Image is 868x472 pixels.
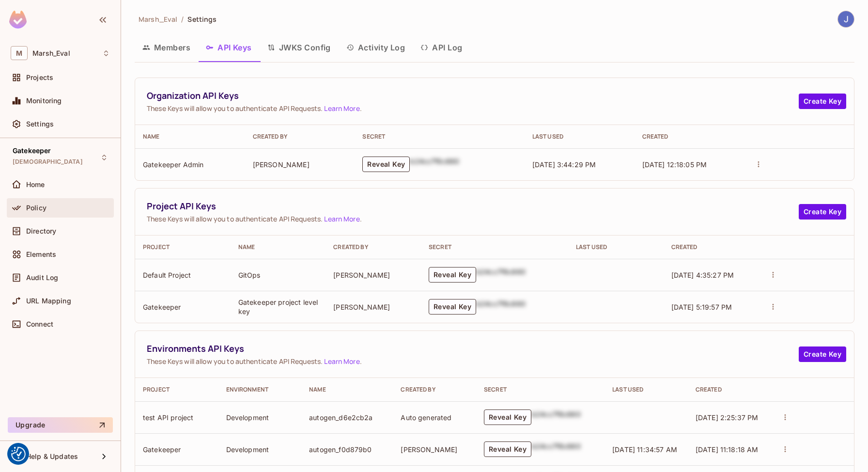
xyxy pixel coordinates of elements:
div: Project [143,243,223,251]
button: Create Key [799,346,846,362]
span: [DATE] 12:18:05 PM [642,160,707,169]
button: Consent Preferences [11,447,26,461]
td: autogen_f0d879b0 [301,433,393,465]
td: Auto generated [393,401,476,433]
div: Created [696,386,763,393]
button: Create Key [799,94,846,109]
td: Gatekeeper project level key [231,291,326,323]
td: Development [218,433,302,465]
td: Gatekeeper Admin [135,148,245,180]
div: Created [642,133,737,141]
li: / [181,15,184,24]
span: Organization API Keys [147,90,799,102]
div: Secret [362,133,516,141]
td: Default Project [135,259,231,291]
span: [DATE] 11:34:57 AM [612,445,677,454]
td: Gatekeeper [135,433,218,465]
div: Name [238,243,318,251]
span: Settings [26,120,54,128]
div: b24cc7f8c660 [410,157,459,172]
span: Policy [26,204,46,212]
span: These Keys will allow you to authenticate API Requests. . [147,214,799,223]
td: [PERSON_NAME] [245,148,355,180]
span: Elements [26,251,56,258]
span: Help & Updates [26,453,78,460]
button: actions [766,300,780,314]
div: Last Used [532,133,627,141]
span: Gatekeeper [13,147,51,155]
button: Upgrade [8,417,113,433]
td: Gatekeeper [135,291,231,323]
button: actions [778,410,792,424]
span: Connect [26,320,53,328]
span: [DATE] 4:35:27 PM [671,271,734,279]
a: Learn More [324,214,359,223]
span: Directory [26,227,56,235]
div: b24cc7f8c660 [531,409,581,425]
span: Home [26,181,45,189]
button: Reveal Key [362,157,410,172]
button: Reveal Key [429,299,476,315]
a: Learn More [324,104,359,113]
td: [PERSON_NAME] [325,259,421,291]
img: Revisit consent button [11,447,26,461]
td: test API project [135,401,218,433]
button: Reveal Key [429,267,476,283]
td: Development [218,401,302,433]
div: Created By [253,133,347,141]
span: [DATE] 5:19:57 PM [671,303,732,311]
span: These Keys will allow you to authenticate API Requests. . [147,357,799,366]
button: actions [778,442,792,456]
td: [PERSON_NAME] [325,291,421,323]
span: Marsh_Eval [139,15,177,24]
td: [PERSON_NAME] [393,433,476,465]
span: M [11,46,28,60]
button: API Log [413,35,470,60]
div: Created By [401,386,468,393]
div: b24cc7f8c660 [531,441,581,457]
span: [DATE] 3:44:29 PM [532,160,596,169]
button: Members [135,35,198,60]
button: Reveal Key [484,409,531,425]
div: b24cc7f8c660 [476,299,526,315]
button: Create Key [799,204,846,220]
div: Project [143,386,211,393]
a: Learn More [324,357,359,366]
span: Environments API Keys [147,343,799,355]
div: Last Used [576,243,656,251]
td: GitOps [231,259,326,291]
span: Projects [26,74,53,81]
div: Last Used [612,386,680,393]
div: Name [143,133,237,141]
span: These Keys will allow you to authenticate API Requests. . [147,104,799,113]
span: URL Mapping [26,297,71,305]
button: Activity Log [339,35,413,60]
span: Settings [187,15,217,24]
img: SReyMgAAAABJRU5ErkJggg== [9,11,27,29]
div: Name [309,386,385,393]
button: API Keys [198,35,260,60]
button: Reveal Key [484,441,531,457]
span: Monitoring [26,97,62,105]
div: Secret [484,386,597,393]
div: Environment [226,386,294,393]
span: Audit Log [26,274,58,282]
span: Workspace: Marsh_Eval [32,49,70,57]
td: autogen_d6e2cb2a [301,401,393,433]
button: actions [766,268,780,282]
div: Secret [429,243,560,251]
button: actions [752,157,765,171]
button: JWKS Config [260,35,339,60]
div: Created [671,243,751,251]
div: Created By [333,243,413,251]
span: [DEMOGRAPHIC_DATA] [13,158,83,166]
span: [DATE] 2:25:37 PM [696,413,759,422]
img: Jose Basanta [838,11,854,27]
span: [DATE] 11:18:18 AM [696,445,759,454]
div: b24cc7f8c660 [476,267,526,283]
span: Project API Keys [147,200,799,212]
